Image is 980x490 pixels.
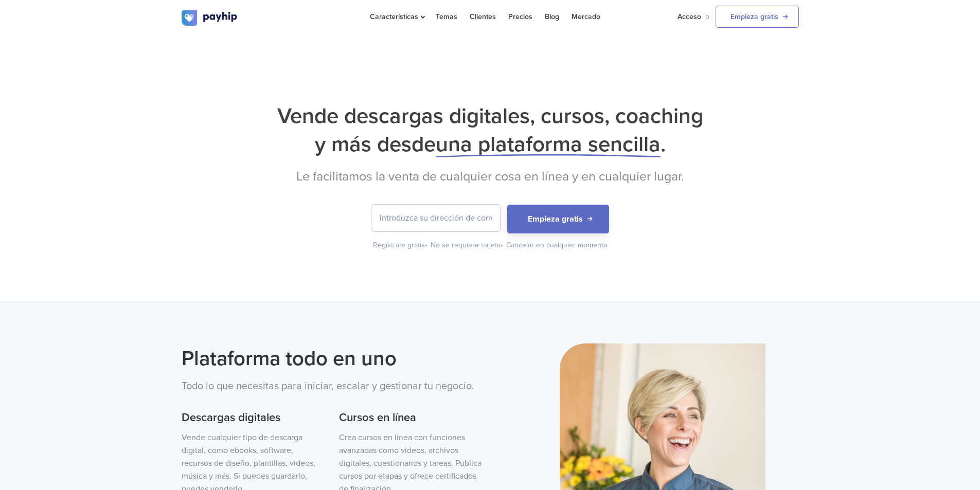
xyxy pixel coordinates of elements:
font: Empieza gratis [528,214,583,224]
input: Introduzca su dirección de correo electrónico [371,205,500,231]
font: • [501,241,503,249]
font: Plataforma todo en uno [182,346,397,371]
font: Temas [436,12,457,21]
font: . [661,131,666,157]
font: • [425,241,427,249]
font: Precios [508,12,532,21]
font: una plataforma sencilla [436,131,661,157]
font: o [705,12,709,21]
font: Blog [545,12,559,21]
font: Cursos en línea [339,411,416,424]
font: Cancelar en cualquier momento [506,241,608,249]
font: Le facilitamos la venta de cualquier cosa en línea y en cualquier lugar. [296,169,684,184]
font: Empieza gratis [730,12,778,21]
font: Todo lo que necesitas para iniciar, escalar y gestionar tu negocio. [182,380,474,392]
font: Clientes [470,12,496,21]
a: Empieza gratis [716,6,799,28]
font: Descargas digitales [182,411,280,424]
font: Acceso [678,12,701,21]
font: Características [370,12,418,21]
font: No se requiere tarjeta [431,241,501,249]
button: Empieza gratis [507,205,609,233]
font: Vende descargas digitales, cursos, coaching [277,103,703,129]
img: logo.svg [182,10,238,26]
font: Mercado [572,12,600,21]
font: y más desde [315,131,436,157]
font: Regístrate gratis [373,241,425,249]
